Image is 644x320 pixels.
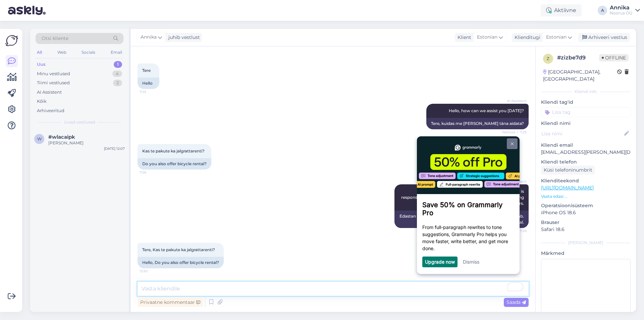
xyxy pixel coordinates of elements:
[477,34,497,41] span: Estonian
[109,48,123,57] div: Email
[557,54,599,62] div: # zizbe7d9
[541,149,631,156] p: [EMAIL_ADDRESS][PERSON_NAME][DOMAIN_NAME]
[142,148,205,153] span: Kas te pakute ka jalgrattarenti?
[166,34,200,41] div: juhib vestlust
[42,35,68,42] span: Otsi kliente
[48,134,75,140] span: #wlacaipk
[541,4,582,16] div: Aktiivne
[512,34,540,41] div: Klienditugi
[546,34,567,41] span: Estonian
[37,136,42,141] span: w
[141,34,157,41] span: Annika
[541,219,631,226] p: Brauser
[64,119,95,125] span: Uued vestlused
[37,71,70,77] div: Minu vestlused
[142,68,151,73] span: Tere
[140,170,165,175] span: 7:26
[599,54,629,61] span: Offline
[138,257,224,268] div: Hello, Do you also offer bicycle rental?
[541,209,631,216] p: iPhone OS 18.6
[394,211,529,228] div: Edastan selle küsimuse oma kolleegile, kes selle eest vastutab. Vastus on siin meie tööajal.
[501,130,527,135] span: Nähtud ✓ 7:25
[578,33,630,42] div: Arhiveeri vestlus
[37,80,70,86] div: Tiimi vestlused
[98,6,100,9] img: close_x_white.png
[56,48,68,57] div: Web
[50,123,66,128] a: Dismiss
[138,298,203,307] div: Privaatne kommentaar
[138,282,529,296] textarea: To enrich screen reader interactions, please activate Accessibility in Grammarly extension settings
[138,78,159,89] div: Hello
[104,146,125,151] div: [DATE] 12:07
[12,123,42,128] a: Upgrade now
[541,250,631,257] p: Märkmed
[541,107,631,117] input: Lisa tag
[541,226,631,233] p: Safari 18.6
[501,98,527,103] span: AI Assistent
[455,34,471,41] div: Klient
[547,56,549,61] span: z
[541,142,631,149] p: Kliendi email
[506,299,526,305] span: Saada
[449,108,524,113] span: Hello, how can we assist you [DATE]?
[426,118,529,129] div: Tere, kuidas me [PERSON_NAME] täna aidata?
[140,89,165,94] span: 7:25
[541,193,631,199] p: Vaata edasi ...
[541,89,631,95] div: Kliendi info
[138,158,211,170] div: Do you also offer bicycle rental?
[9,87,101,116] p: From full-paragraph rewrites to tone suggestions, Grammarly Pro helps you move faster, write bett...
[541,120,631,127] p: Kliendi nimi
[37,98,47,105] div: Kõik
[541,130,623,137] input: Lisa nimi
[37,61,46,68] div: Uus
[4,4,106,58] img: cf05b94ade4f42629b949fb8a375e811-frame-31613004.png
[541,158,631,166] p: Kliendi telefon
[541,177,631,184] p: Klienditeekond
[113,80,122,86] div: 2
[541,166,595,175] div: Küsi telefoninumbrit
[541,202,631,209] p: Operatsioonisüsteem
[36,48,43,57] div: All
[48,140,125,146] div: [PERSON_NAME]
[610,5,640,16] a: AnnikaNoorus OÜ
[5,34,18,47] img: Askly Logo
[80,48,97,57] div: Socials
[37,107,64,114] div: Arhiveeritud
[140,269,165,274] span: 13:50
[37,89,62,96] div: AI Assistent
[541,240,631,246] div: [PERSON_NAME]
[610,5,633,10] div: Annika
[142,247,215,252] span: Tere, Kas te pakute ka jalgrattarenti?
[9,64,101,81] h3: Save 50% on Grammarly Pro
[114,61,122,68] div: 1
[610,10,633,16] div: Noorus OÜ
[541,185,594,191] a: [URL][DOMAIN_NAME]
[598,6,607,15] div: A
[112,71,122,77] div: 4
[401,189,525,206] span: I will forward this question to my colleague, who is responsible for this. The reply will be here...
[543,68,617,83] div: [GEOGRAPHIC_DATA], [GEOGRAPHIC_DATA]
[541,99,631,106] p: Kliendi tag'id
